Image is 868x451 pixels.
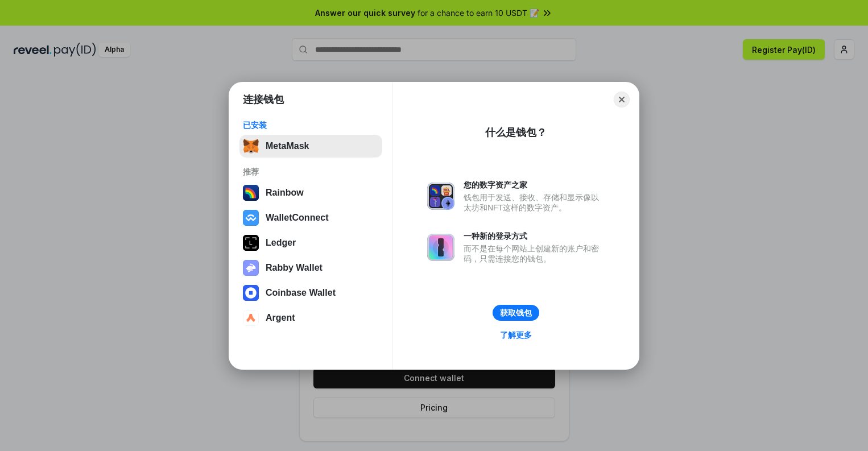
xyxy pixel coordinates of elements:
div: 您的数字资产之家 [464,180,605,190]
img: svg+xml,%3Csvg%20width%3D%2228%22%20height%3D%2228%22%20viewBox%3D%220%200%2028%2028%22%20fill%3D... [243,210,259,226]
div: Argent [266,313,295,323]
div: 一种新的登录方式 [464,231,605,241]
div: 而不是在每个网站上创建新的账户和密码，只需连接您的钱包。 [464,243,605,264]
div: Rabby Wallet [266,263,323,273]
img: svg+xml,%3Csvg%20xmlns%3D%22http%3A%2F%2Fwww.w3.org%2F2000%2Fsvg%22%20fill%3D%22none%22%20viewBox... [243,260,259,276]
div: 推荐 [243,167,379,177]
img: svg+xml,%3Csvg%20xmlns%3D%22http%3A%2F%2Fwww.w3.org%2F2000%2Fsvg%22%20width%3D%2228%22%20height%3... [243,235,259,251]
div: WalletConnect [266,213,329,223]
h1: 连接钱包 [243,93,284,106]
div: 什么是钱包？ [485,126,547,139]
button: Rabby Wallet [239,256,382,279]
img: svg+xml,%3Csvg%20xmlns%3D%22http%3A%2F%2Fwww.w3.org%2F2000%2Fsvg%22%20fill%3D%22none%22%20viewBox... [427,234,454,261]
button: 获取钱包 [493,305,539,321]
div: Coinbase Wallet [266,288,336,298]
div: 钱包用于发送、接收、存储和显示像以太坊和NFT这样的数字资产。 [464,192,605,213]
button: Ledger [239,231,382,254]
img: svg+xml,%3Csvg%20width%3D%2228%22%20height%3D%2228%22%20viewBox%3D%220%200%2028%2028%22%20fill%3D... [243,285,259,301]
button: Argent [239,307,382,329]
div: 获取钱包 [500,308,532,318]
div: 了解更多 [500,330,532,340]
img: svg+xml,%3Csvg%20width%3D%2228%22%20height%3D%2228%22%20viewBox%3D%220%200%2028%2028%22%20fill%3D... [243,310,259,326]
img: svg+xml,%3Csvg%20width%3D%22120%22%20height%3D%22120%22%20viewBox%3D%220%200%20120%20120%22%20fil... [243,185,259,201]
a: 了解更多 [493,328,539,342]
img: svg+xml,%3Csvg%20xmlns%3D%22http%3A%2F%2Fwww.w3.org%2F2000%2Fsvg%22%20fill%3D%22none%22%20viewBox... [427,183,454,210]
div: 已安装 [243,120,379,130]
button: Rainbow [239,181,382,204]
div: MetaMask [266,141,309,151]
img: svg+xml,%3Csvg%20fill%3D%22none%22%20height%3D%2233%22%20viewBox%3D%220%200%2035%2033%22%20width%... [243,138,259,154]
button: Coinbase Wallet [239,282,382,304]
button: MetaMask [239,135,382,158]
div: Rainbow [266,188,304,198]
div: Ledger [266,238,296,248]
button: Close [614,92,630,107]
button: WalletConnect [239,206,382,229]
